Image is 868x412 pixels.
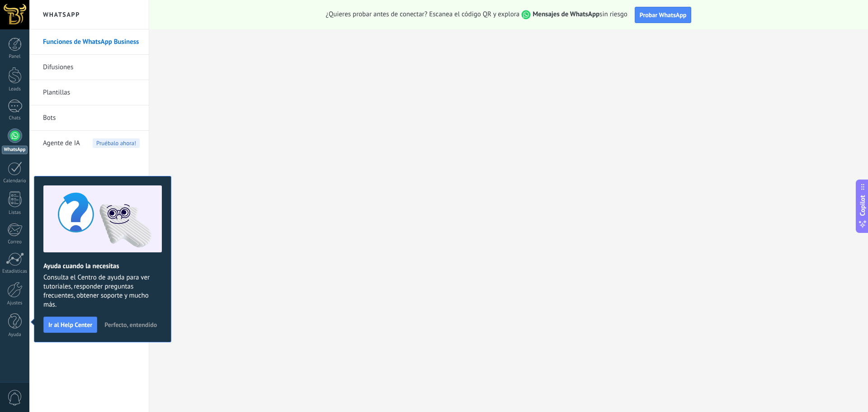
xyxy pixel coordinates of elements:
[2,300,28,306] div: Ajustes
[2,115,28,121] div: Chats
[2,210,28,216] div: Listas
[640,11,687,19] span: Probar WhatsApp
[43,80,140,105] a: Plantillas
[43,55,140,80] a: Difusiones
[43,105,140,131] a: Bots
[2,269,28,275] div: Estadísticas
[93,138,140,148] span: Pruébalo ahora!
[635,7,692,23] button: Probar WhatsApp
[2,332,28,338] div: Ayuda
[29,80,149,105] li: Plantillas
[2,239,28,245] div: Correo
[43,273,162,309] span: Consulta el Centro de ayuda para ver tutoriales, responder preguntas frecuentes, obtener soporte ...
[43,131,80,156] span: Agente de IA
[48,322,92,328] span: Ir al Help Center
[104,322,157,328] span: Perfecto, entendido
[29,131,149,156] li: Agente de IA
[2,178,28,184] div: Calendario
[100,318,161,331] button: Perfecto, entendido
[43,131,140,156] a: Agente de IAPruébalo ahora!
[2,54,28,60] div: Panel
[43,29,140,55] a: Funciones de WhatsApp Business
[326,10,627,19] span: ¿Quieres probar antes de conectar? Escanea el código QR y explora sin riesgo
[43,262,162,270] h2: Ayuda cuando la necesitas
[29,105,149,131] li: Bots
[2,86,28,92] div: Leads
[29,55,149,80] li: Difusiones
[29,29,149,55] li: Funciones de WhatsApp Business
[2,146,28,154] div: WhatsApp
[43,317,97,333] button: Ir al Help Center
[858,195,867,216] span: Copilot
[533,10,599,19] strong: Mensajes de WhatsApp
